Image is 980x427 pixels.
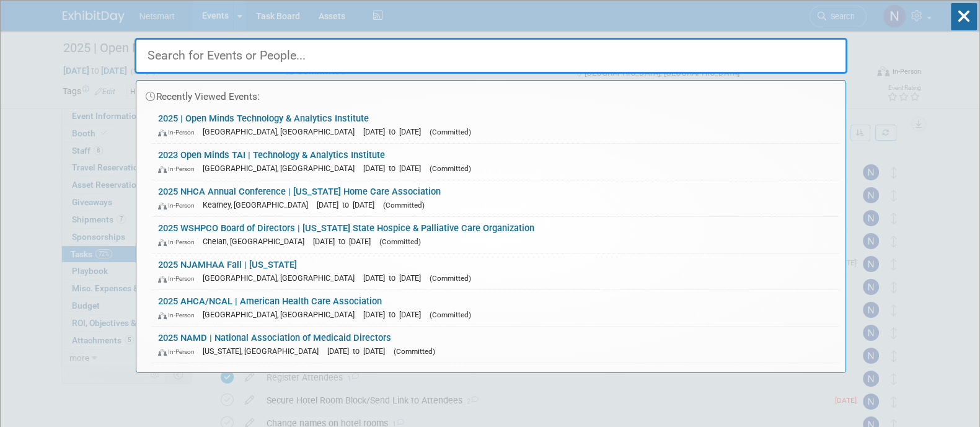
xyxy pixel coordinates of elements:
[394,347,435,356] span: (Committed)
[383,201,425,209] span: (Committed)
[135,38,847,74] input: Search for Events or People...
[158,128,200,136] span: In-Person
[152,180,839,216] a: 2025 NHCA Annual Conference | [US_STATE] Home Care Association In-Person Kearney, [GEOGRAPHIC_DAT...
[203,237,311,246] span: Chelan, [GEOGRAPHIC_DATA]
[430,274,471,283] span: (Committed)
[313,237,377,246] span: [DATE] to [DATE]
[152,253,839,289] a: 2025 NJAMHAA Fall | [US_STATE] In-Person [GEOGRAPHIC_DATA], [GEOGRAPHIC_DATA] [DATE] to [DATE] (C...
[158,165,200,173] span: In-Person
[430,128,471,136] span: (Committed)
[430,164,471,173] span: (Committed)
[158,201,200,209] span: In-Person
[152,217,839,253] a: 2025 WSHPCO Board of Directors | [US_STATE] State Hospice & Palliative Care Organization In-Perso...
[158,348,200,356] span: In-Person
[158,238,200,246] span: In-Person
[152,290,839,326] a: 2025 AHCA/NCAL | American Health Care Association In-Person [GEOGRAPHIC_DATA], [GEOGRAPHIC_DATA] ...
[317,200,381,209] span: [DATE] to [DATE]
[203,127,361,136] span: [GEOGRAPHIC_DATA], [GEOGRAPHIC_DATA]
[143,81,839,107] div: Recently Viewed Events:
[152,107,839,143] a: 2025 | Open Minds Technology & Analytics Institute In-Person [GEOGRAPHIC_DATA], [GEOGRAPHIC_DATA]...
[158,275,200,283] span: In-Person
[203,200,314,209] span: Kearney, [GEOGRAPHIC_DATA]
[430,310,471,319] span: (Committed)
[363,273,427,283] span: [DATE] to [DATE]
[363,164,427,173] span: [DATE] to [DATE]
[152,144,839,180] a: 2023 Open Minds TAI | Technology & Analytics Institute In-Person [GEOGRAPHIC_DATA], [GEOGRAPHIC_D...
[203,164,361,173] span: [GEOGRAPHIC_DATA], [GEOGRAPHIC_DATA]
[327,346,391,356] span: [DATE] to [DATE]
[363,310,427,319] span: [DATE] to [DATE]
[203,310,361,319] span: [GEOGRAPHIC_DATA], [GEOGRAPHIC_DATA]
[152,327,839,363] a: 2025 NAMD | National Association of Medicaid Directors In-Person [US_STATE], [GEOGRAPHIC_DATA] [D...
[379,237,421,246] span: (Committed)
[158,311,200,319] span: In-Person
[363,127,427,136] span: [DATE] to [DATE]
[203,346,325,356] span: [US_STATE], [GEOGRAPHIC_DATA]
[203,273,361,283] span: [GEOGRAPHIC_DATA], [GEOGRAPHIC_DATA]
